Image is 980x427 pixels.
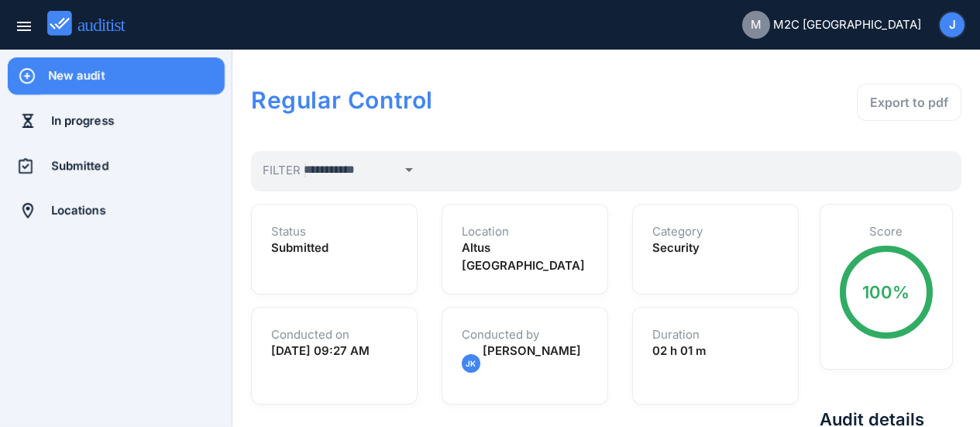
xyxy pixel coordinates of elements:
[263,163,306,177] span: Filter
[938,11,966,39] button: J
[47,11,139,36] img: auditist_logo_new.svg
[652,343,707,358] strong: 02 h 01 m
[15,17,33,36] i: menu
[462,327,588,343] h1: Conducted by
[840,224,933,239] h1: Score
[271,343,370,358] strong: [DATE] 09:27 AM
[8,192,225,229] a: Locations
[271,224,397,239] h1: Status
[857,84,961,121] button: Export to pdf
[773,16,921,34] span: M2C [GEOGRAPHIC_DATA]
[949,16,956,34] span: J
[51,202,225,219] div: Locations
[51,157,225,174] div: Submitted
[271,240,328,255] strong: Submitted
[462,224,588,239] h1: Location
[652,327,779,343] h1: Duration
[751,16,762,34] span: M
[652,240,700,255] strong: Security
[466,355,476,372] span: JK
[400,160,418,179] i: arrow_drop_down
[870,93,948,112] div: Export to pdf
[462,240,585,273] strong: Altus [GEOGRAPHIC_DATA]
[48,67,225,84] div: New audit
[652,224,779,239] h1: Category
[271,327,397,343] h1: Conducted on
[51,112,225,129] div: In progress
[8,147,225,184] a: Submitted
[483,343,581,358] span: [PERSON_NAME]
[862,280,910,305] div: 100%
[251,84,677,116] h1: Regular Control
[8,102,225,139] a: In progress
